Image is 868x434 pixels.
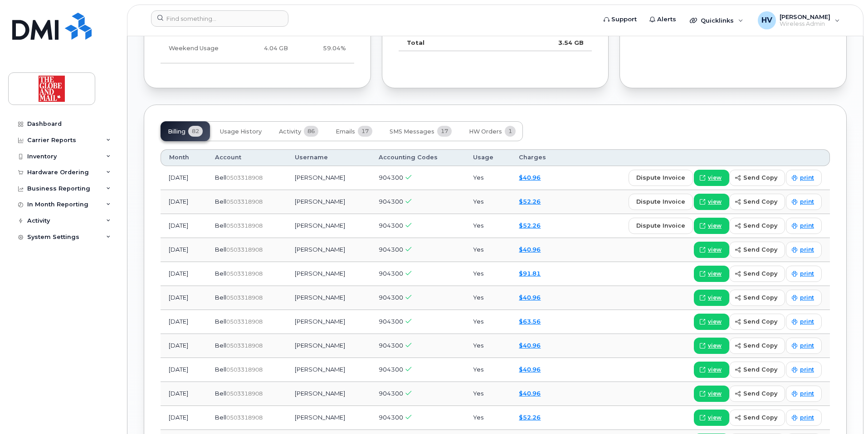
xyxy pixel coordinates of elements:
[465,166,511,190] td: Yes
[729,410,785,426] button: send copy
[800,222,814,230] span: print
[465,214,511,238] td: Yes
[694,218,729,234] a: view
[743,245,777,254] span: send copy
[708,222,722,230] span: view
[465,238,511,262] td: Yes
[694,314,729,330] a: view
[287,382,370,406] td: [PERSON_NAME]
[683,11,750,29] div: Quicklinks
[629,218,693,234] button: dispute invoice
[519,270,541,277] a: $91.81
[786,170,822,186] a: print
[232,34,296,63] td: 4.04 GB
[800,270,814,278] span: print
[519,318,541,325] a: $63.56
[786,410,822,426] a: print
[287,334,370,358] td: [PERSON_NAME]
[729,362,785,378] button: send copy
[279,128,301,135] span: Activity
[379,222,403,229] span: 904300
[505,126,516,137] span: 1
[215,342,226,349] span: Bell
[729,386,785,402] button: send copy
[390,128,434,135] span: SMS Messages
[743,293,777,302] span: send copy
[708,174,722,182] span: view
[465,149,511,166] th: Usage
[161,262,207,286] td: [DATE]
[729,314,785,330] button: send copy
[694,338,729,354] a: view
[207,149,287,166] th: Account
[287,149,370,166] th: Username
[161,34,232,63] td: Weekend Usage
[743,197,777,206] span: send copy
[287,262,370,286] td: [PERSON_NAME]
[379,390,403,397] span: 904300
[399,34,507,51] td: Total
[800,174,814,182] span: print
[629,170,693,186] button: dispute invoice
[694,290,729,306] a: view
[743,173,777,182] span: send copy
[296,34,354,63] td: 59.04%
[215,174,226,181] span: Bell
[800,366,814,374] span: print
[161,358,207,382] td: [DATE]
[694,170,729,186] a: view
[694,362,729,378] a: view
[708,366,722,374] span: view
[786,362,822,378] a: print
[215,198,226,205] span: Bell
[161,214,207,238] td: [DATE]
[226,246,263,253] span: 0503318908
[304,126,318,137] span: 86
[708,294,722,302] span: view
[729,266,785,282] button: send copy
[465,382,511,406] td: Yes
[161,149,207,166] th: Month
[786,194,822,210] a: print
[226,174,263,181] span: 0503318908
[226,198,263,205] span: 0503318908
[287,358,370,382] td: [PERSON_NAME]
[694,386,729,402] a: view
[469,128,502,135] span: HW Orders
[519,366,541,373] a: $40.96
[379,174,403,181] span: 904300
[215,390,226,397] span: Bell
[226,366,263,373] span: 0503318908
[743,221,777,230] span: send copy
[358,126,372,137] span: 17
[708,390,722,398] span: view
[519,342,541,349] a: $40.96
[161,34,354,63] tr: Friday from 6:00pm to Monday 8:00am
[800,198,814,206] span: print
[226,222,263,229] span: 0503318908
[379,198,403,205] span: 904300
[215,222,226,229] span: Bell
[694,194,729,210] a: view
[708,342,722,350] span: view
[336,128,355,135] span: Emails
[161,190,207,214] td: [DATE]
[519,222,541,229] a: $52.26
[215,366,226,373] span: Bell
[786,314,822,330] a: print
[743,341,777,350] span: send copy
[708,414,722,422] span: view
[800,246,814,254] span: print
[708,198,722,206] span: view
[465,310,511,334] td: Yes
[800,342,814,350] span: print
[287,310,370,334] td: [PERSON_NAME]
[519,198,541,205] a: $52.26
[161,334,207,358] td: [DATE]
[729,290,785,306] button: send copy
[636,221,685,230] span: dispute invoice
[465,286,511,310] td: Yes
[379,342,403,349] span: 904300
[226,270,263,277] span: 0503318908
[226,318,263,325] span: 0503318908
